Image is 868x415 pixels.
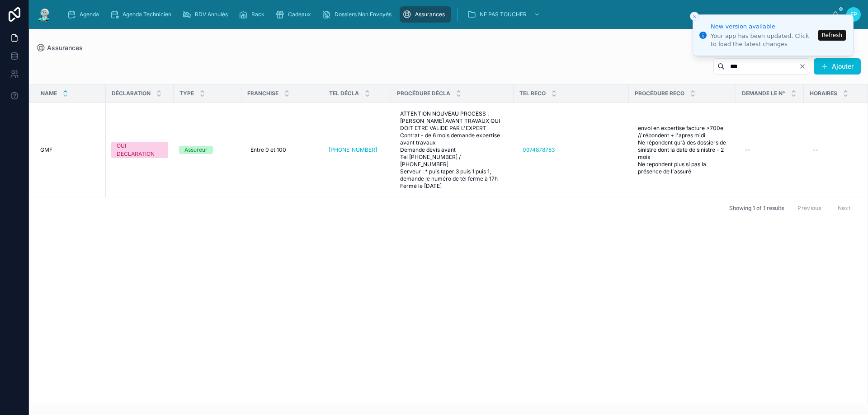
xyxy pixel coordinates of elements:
[329,146,377,154] a: [PHONE_NUMBER]
[464,6,545,23] a: NE PAS TOUCHER
[814,58,861,75] button: Ajouter
[111,142,168,158] a: OUI DECLARATION
[741,143,798,157] a: --
[742,90,785,97] span: Demande le n°
[690,12,699,21] button: Close toast
[711,32,816,48] div: Your app has been updated. Click to load the latest changes
[36,7,52,22] img: App logo
[60,5,832,24] div: scrollable content
[335,11,392,18] span: Dossiers Non Envoyés
[519,90,546,97] span: TEL RECO
[184,146,208,154] div: Assureur
[117,142,163,158] div: OUI DECLARATION
[36,43,83,52] a: Assurances
[179,146,236,154] a: Assureur
[319,6,398,23] a: Dossiers Non Envoyés
[813,146,818,154] div: --
[195,11,228,18] span: RDV Annulés
[40,146,100,154] a: GMF
[519,143,623,157] a: 0974878783
[400,6,451,23] a: Assurances
[415,11,445,18] span: Assurances
[329,90,359,97] span: TEL DÉCLA
[400,110,505,190] span: ATTENTION NOUVEAU PROCESS : [PERSON_NAME] AVANT TRAVAUX QUI DOIT ETRE VALIDE PAR L'EXPERT Contrat...
[123,11,171,18] span: Agenda Technicien
[711,22,816,31] div: New version available
[41,90,57,97] span: Name
[288,11,311,18] span: Cadeaux
[179,90,194,97] span: TYPE
[634,121,731,179] a: envoi en expertise facture >700e // répondent + l'apres midi Ne répondent qu'à des dossiers de si...
[850,11,857,18] span: EP
[818,30,846,41] button: Refresh
[273,6,317,23] a: Cadeaux
[397,90,450,97] span: PROCÉDURE DÉCLA
[638,125,727,175] span: envoi en expertise facture >700e // répondent + l'apres midi Ne répondent qu'à des dossiers de si...
[80,11,99,18] span: Agenda
[523,146,555,154] a: 0974878783
[635,90,684,97] span: PROCÉDURE RECO
[809,143,866,157] a: --
[47,43,83,52] span: Assurances
[251,11,264,18] span: Rack
[480,11,527,18] span: NE PAS TOUCHER
[799,63,810,70] button: Clear
[329,146,386,154] a: [PHONE_NUMBER]
[745,146,750,154] div: --
[247,90,278,97] span: FRANCHISE
[250,146,286,154] span: Entre 0 et 100
[107,6,178,23] a: Agenda Technicien
[179,6,234,23] a: RDV Annulés
[112,90,151,97] span: DÉCLARATION
[396,107,508,193] a: ATTENTION NOUVEAU PROCESS : [PERSON_NAME] AVANT TRAVAUX QUI DOIT ETRE VALIDE PAR L'EXPERT Contrat...
[236,6,271,23] a: Rack
[810,90,837,97] span: Horaires
[247,143,318,157] a: Entre 0 et 100
[40,146,52,154] span: GMF
[729,205,784,212] span: Showing 1 of 1 results
[64,6,105,23] a: Agenda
